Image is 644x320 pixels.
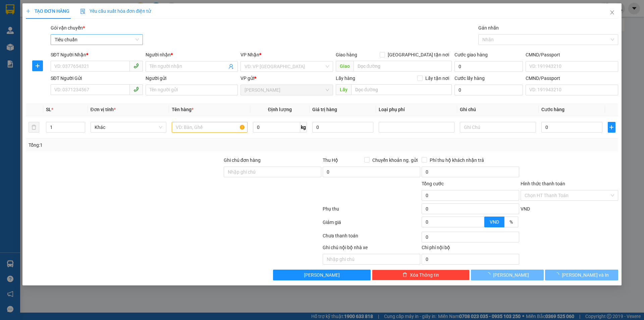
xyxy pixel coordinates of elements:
[322,219,421,230] div: Giảm giá
[172,122,248,133] input: VD: Bàn, Ghế
[312,107,337,112] span: Giá trị hàng
[490,219,499,225] span: VND
[29,141,249,149] div: Tổng: 1
[304,271,340,279] span: [PERSON_NAME]
[33,63,43,68] span: plus
[471,270,544,280] button: [PERSON_NAME]
[458,103,539,116] th: Ghi chú
[80,9,86,14] img: icon
[241,52,260,57] span: VP Nhận
[51,25,85,31] span: Gói vận chuyển
[323,254,420,265] input: Nhập ghi chú
[410,271,439,279] span: Xóa Thông tin
[541,107,565,112] span: Cước hàng
[385,51,452,58] span: [GEOGRAPHIC_DATA] tận nơi
[521,181,565,186] label: Hình thức thanh toán
[32,60,43,71] button: plus
[460,122,536,133] input: Ghi Chú
[376,103,457,116] th: Loại phụ phí
[323,157,338,163] span: Thu Hộ
[146,75,238,82] div: Người gửi
[133,63,139,68] span: phone
[454,61,523,72] input: Cước giao hàng
[608,125,615,130] span: plus
[351,84,452,95] input: Dọc đường
[229,64,234,69] span: user-add
[51,75,143,82] div: SĐT Người Gửi
[509,219,513,225] span: %
[322,205,421,217] div: Phụ thu
[29,122,39,133] button: delete
[241,75,333,82] div: VP gửi
[323,244,420,254] div: Ghi chú nội bộ nhà xe
[603,3,622,22] button: Close
[422,181,444,186] span: Tổng cước
[224,167,321,177] input: Ghi chú đơn hàng
[422,244,519,254] div: Chi phí nội bộ
[402,272,407,278] span: delete
[336,61,354,72] span: Giao
[545,270,618,280] button: [PERSON_NAME] và In
[245,85,329,95] span: Cư Kuin
[554,272,562,277] span: loading
[26,8,69,14] span: TẠO ĐƠN HÀNG
[521,206,530,212] span: VND
[354,61,452,72] input: Dọc đường
[46,107,52,112] span: SL
[336,76,355,81] span: Lấy hàng
[478,25,499,31] label: Gán nhãn
[224,157,261,163] label: Ghi chú đơn hàng
[423,75,452,82] span: Lấy tận nơi
[91,107,116,112] span: Đơn vị tính
[562,271,609,279] span: [PERSON_NAME] và In
[26,9,31,13] span: plus
[172,107,194,112] span: Tên hàng
[336,84,351,95] span: Lấy
[273,270,371,280] button: [PERSON_NAME]
[80,8,151,14] span: Yêu cầu xuất hóa đơn điện tử
[268,107,292,112] span: Định lượng
[609,10,615,15] span: close
[454,76,485,81] label: Cước lấy hàng
[312,122,373,133] input: 0
[336,52,357,57] span: Giao hàng
[95,122,162,132] span: Khác
[146,51,238,58] div: Người nhận
[133,87,139,92] span: phone
[486,272,493,277] span: loading
[51,51,143,58] div: SĐT Người Nhận
[55,35,139,45] span: Tiêu chuẩn
[526,51,618,58] div: CMND/Passport
[370,156,420,164] span: Chuyển khoản ng. gửi
[322,232,421,244] div: Chưa thanh toán
[526,75,618,82] div: CMND/Passport
[372,270,470,280] button: deleteXóa Thông tin
[427,156,487,164] span: Phí thu hộ khách nhận trả
[454,85,523,95] input: Cước lấy hàng
[300,122,307,133] span: kg
[493,271,529,279] span: [PERSON_NAME]
[608,122,615,133] button: plus
[454,52,488,57] label: Cước giao hàng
